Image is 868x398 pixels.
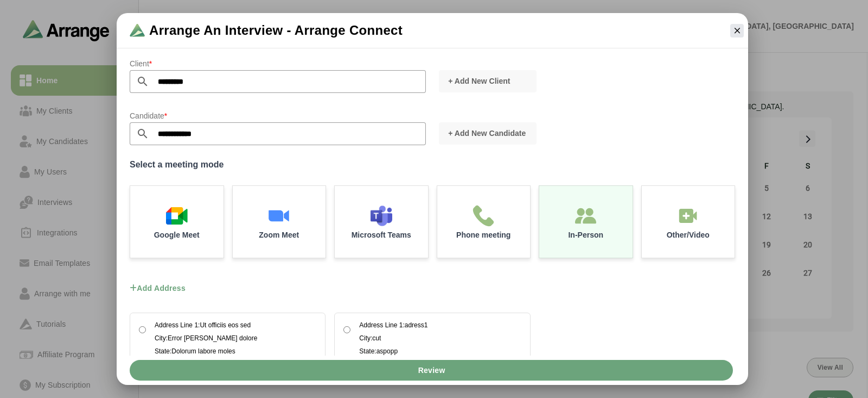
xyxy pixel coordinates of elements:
[155,335,257,341] p: Error [PERSON_NAME] dolore
[130,157,735,172] label: Select a meeting mode
[359,348,427,355] p: aspopp
[359,334,372,342] strong: City:
[268,205,290,227] img: Zoom Meet
[439,70,537,92] button: + Add New Client
[371,205,392,227] img: Microsoft Teams
[343,326,350,333] input: Address Line 1:adress1City:cutState:aspopp
[155,334,168,342] strong: City:
[677,205,699,227] img: In-Person
[448,128,526,139] span: + Add New Candidate
[439,122,537,145] button: + Add New Candidate
[359,321,404,329] strong: Address Line 1:
[139,326,146,333] input: Address Line 1:Ut officiis eos sedCity:Error [PERSON_NAME] doloreState:Dolorum labore moles
[130,109,426,122] p: Candidate
[456,231,510,239] p: Phone meeting
[352,231,411,239] p: Microsoft Teams
[130,272,186,304] button: Add address
[359,335,427,341] p: cut
[154,231,200,239] p: Google Meet
[130,57,426,70] p: Client
[667,231,710,239] p: Other/Video
[155,322,257,328] p: Ut officiis eos sed
[575,205,597,227] img: In-Person
[130,360,733,381] button: Review
[473,205,494,227] img: Phone meeting
[155,348,257,355] p: Dolorum labore moles
[417,360,445,381] span: Review
[155,347,171,355] strong: State:
[166,205,188,227] img: Google Meet
[155,321,200,329] strong: Address Line 1:
[568,231,603,239] p: In-Person
[359,347,376,355] strong: State:
[259,231,299,239] p: Zoom Meet
[359,322,427,328] p: adress1
[149,22,403,39] span: Arrange an Interview - Arrange Connect
[448,76,510,86] span: + Add New Client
